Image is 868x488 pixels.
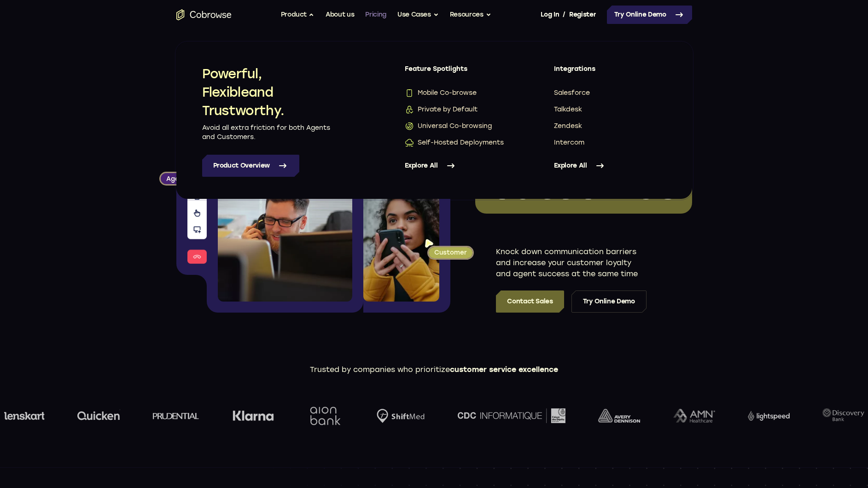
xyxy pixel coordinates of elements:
img: Aion Bank [306,397,344,435]
img: A customer holding their phone [363,192,439,302]
p: Avoid all extra friction for both Agents and Customers. [202,123,331,142]
h2: Powerful, Flexible and Trustworthy. [202,64,331,120]
a: Register [569,6,596,24]
span: Universal Co-browsing [405,122,492,131]
span: Self-Hosted Deployments [405,138,504,147]
span: Integrations [554,64,666,81]
span: Salesforce [554,88,590,98]
a: Zendesk [554,122,666,131]
img: Mobile Co-browse [405,88,414,98]
a: Intercom [554,138,666,147]
img: prudential [152,412,199,419]
a: Log In [541,6,559,24]
img: Universal Co-browsing [405,122,414,131]
p: Knock down communication barriers and increase your customer loyalty and agent success at the sam... [496,246,647,279]
a: Pricing [365,6,386,24]
a: Product Overview [202,155,299,177]
button: Use Cases [397,6,439,24]
span: Intercom [554,138,584,147]
a: Try Online Demo [571,290,647,313]
img: Private by Default [405,105,414,114]
span: / [563,9,565,20]
span: customer service excellence [450,365,558,374]
img: A customer support agent talking on the phone [218,137,352,302]
a: Contact Sales [496,290,564,313]
a: Talkdesk [554,105,666,114]
a: Private by DefaultPrivate by Default [405,105,517,114]
img: AMN Healthcare [672,409,714,423]
img: Self-Hosted Deployments [405,138,414,147]
a: Self-Hosted DeploymentsSelf-Hosted Deployments [405,138,517,147]
img: Shiftmed [376,409,424,423]
button: Product [281,6,315,24]
img: CDC Informatique [457,408,565,423]
span: Zendesk [554,122,582,131]
a: Explore All [405,155,517,177]
a: Explore All [554,155,666,177]
img: Klarna [232,410,274,421]
a: Try Online Demo [607,6,692,24]
span: Talkdesk [554,105,582,114]
a: Universal Co-browsingUniversal Co-browsing [405,122,517,131]
span: Private by Default [405,105,478,114]
span: Feature Spotlights [405,64,517,81]
span: Mobile Co-browse [405,88,477,98]
a: Go to the home page [176,9,232,20]
button: Resources [450,6,491,24]
a: About us [326,6,354,24]
a: Mobile Co-browseMobile Co-browse [405,88,517,98]
a: Salesforce [554,88,666,98]
img: avery-dennison [598,409,640,423]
